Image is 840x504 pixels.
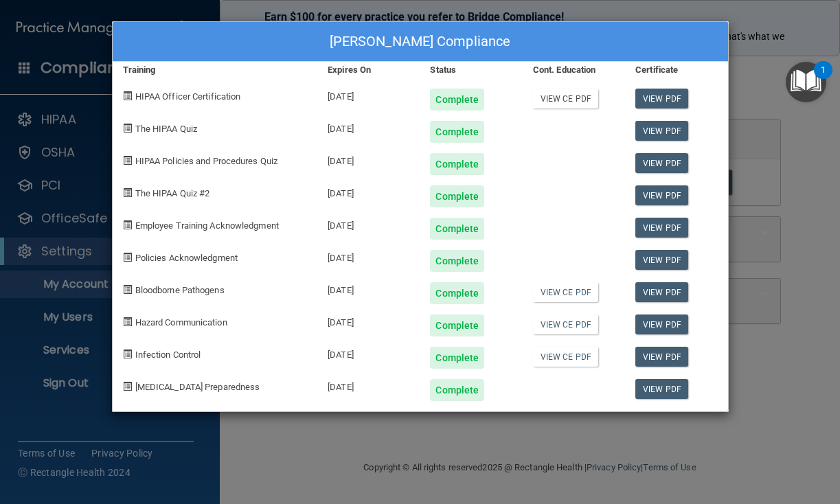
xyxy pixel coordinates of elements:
[635,185,688,205] a: View PDF
[635,347,688,367] a: View PDF
[317,143,420,175] div: [DATE]
[317,336,420,369] div: [DATE]
[317,111,420,143] div: [DATE]
[135,350,201,360] span: Infection Control
[113,62,318,78] div: Training
[317,240,420,272] div: [DATE]
[635,121,688,141] a: View PDF
[113,22,728,62] div: [PERSON_NAME] Compliance
[430,347,484,369] div: Complete
[523,62,625,78] div: Cont. Education
[533,314,598,334] a: View CE PDF
[135,317,227,328] span: Hazard Communication
[430,314,484,336] div: Complete
[135,156,277,166] span: HIPAA Policies and Procedures Quiz
[430,89,484,111] div: Complete
[635,153,688,173] a: View PDF
[635,314,688,334] a: View PDF
[430,153,484,175] div: Complete
[135,382,260,392] span: [MEDICAL_DATA] Preparedness
[430,379,484,401] div: Complete
[135,285,225,295] span: Bloodborne Pathogens
[786,62,826,102] button: Open Resource Center, 1 new notification
[317,207,420,240] div: [DATE]
[533,282,598,302] a: View CE PDF
[430,250,484,272] div: Complete
[635,282,688,302] a: View PDF
[317,304,420,336] div: [DATE]
[420,62,522,78] div: Status
[821,70,826,88] div: 1
[317,369,420,401] div: [DATE]
[135,124,197,134] span: The HIPAA Quiz
[135,188,210,198] span: The HIPAA Quiz #2
[430,121,484,143] div: Complete
[635,218,688,238] a: View PDF
[430,185,484,207] div: Complete
[317,78,420,111] div: [DATE]
[135,91,241,102] span: HIPAA Officer Certification
[317,62,420,78] div: Expires On
[635,379,688,399] a: View PDF
[135,253,238,263] span: Policies Acknowledgment
[533,347,598,367] a: View CE PDF
[317,272,420,304] div: [DATE]
[430,218,484,240] div: Complete
[625,62,727,78] div: Certificate
[533,89,598,108] a: View CE PDF
[430,282,484,304] div: Complete
[135,220,279,231] span: Employee Training Acknowledgment
[635,250,688,270] a: View PDF
[635,89,688,108] a: View PDF
[317,175,420,207] div: [DATE]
